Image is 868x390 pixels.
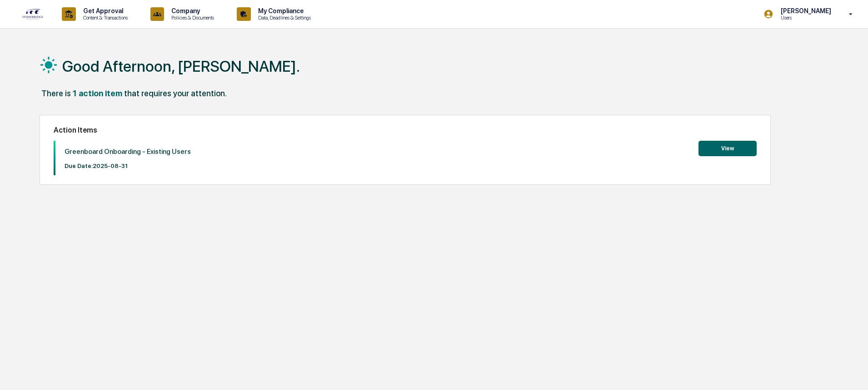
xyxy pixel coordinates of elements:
div: 1 action item [73,89,122,98]
p: My Compliance [251,7,315,15]
p: Data, Deadlines & Settings [251,15,315,21]
p: [PERSON_NAME] [773,7,836,15]
p: Get Approval [76,7,132,15]
h1: Good Afternoon, [PERSON_NAME]. [62,57,300,75]
p: Due Date: 2025-08-31 [65,163,191,169]
div: that requires your attention. [124,89,227,98]
h2: Action Items [54,126,757,134]
p: Policies & Documents [164,15,219,21]
img: logo [22,8,44,20]
p: Company [164,7,219,15]
a: View [698,143,757,152]
div: There is [41,89,71,98]
p: Content & Transactions [76,15,132,21]
p: Users [773,15,836,21]
button: View [698,141,757,156]
p: Greenboard Onboarding - Existing Users [65,148,191,156]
